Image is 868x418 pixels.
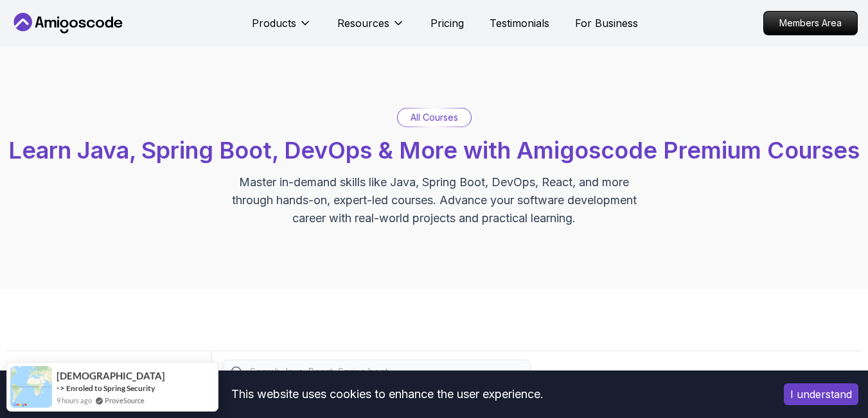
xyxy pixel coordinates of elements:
[57,383,65,393] span: ->
[337,15,405,41] button: Resources
[57,395,92,406] span: 9 hours ago
[10,380,765,408] div: This website uses cookies to enhance the user experience.
[105,395,145,406] a: ProveSource
[8,136,860,164] span: Learn Java, Spring Boot, DevOps & More with Amigoscode Premium Courses
[252,15,312,41] button: Products
[337,15,389,31] p: Resources
[575,15,638,31] a: For Business
[411,111,458,124] p: All Courses
[764,12,857,35] p: Members Area
[784,383,858,405] button: Accept cookies
[763,11,858,35] a: Members Area
[218,173,650,227] p: Master in-demand skills like Java, Spring Boot, DevOps, React, and more through hands-on, expert-...
[490,15,549,31] a: Testimonials
[10,366,52,408] img: provesource social proof notification image
[66,383,155,393] a: Enroled to Spring Security
[57,370,160,381] span: [DEMOGRAPHIC_DATA]
[430,15,464,31] a: Pricing
[247,365,522,378] input: Search Java, React, Spring boot ...
[252,15,296,31] p: Products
